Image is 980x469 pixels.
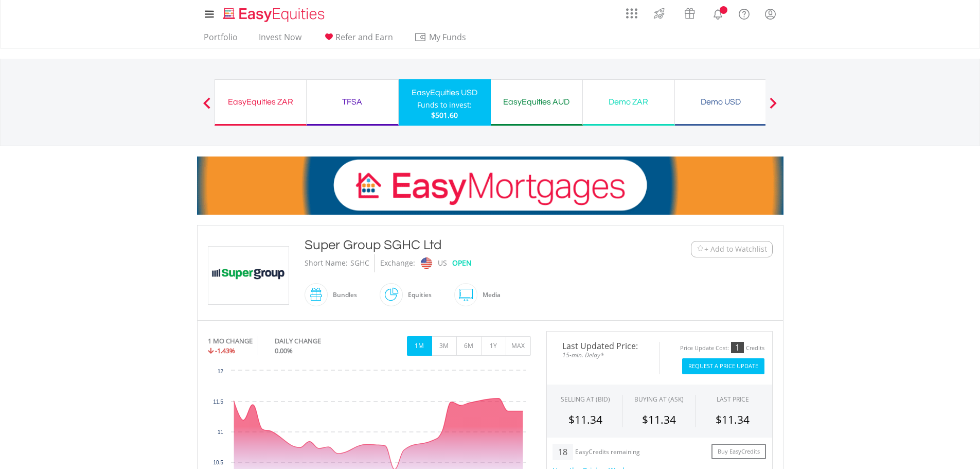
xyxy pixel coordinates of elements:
div: EasyEquities AUD [497,95,576,109]
img: EasyMortage Promotion Banner [197,157,783,215]
button: Next [763,102,783,113]
div: Demo ZAR [589,95,668,109]
span: My Funds [414,30,482,44]
span: Refer and Earn [335,31,393,43]
img: vouchers-v2.svg [681,5,698,22]
div: EasyEquities USD [405,85,485,100]
div: Funds to invest: [417,100,472,110]
img: thrive-v2.svg [651,5,668,22]
div: DAILY CHANGE [275,336,355,346]
img: EasyEquities_Logo.png [221,6,329,23]
button: 1M [407,336,432,356]
span: Last Updated Price: [555,342,652,350]
a: Portfolio [200,32,242,48]
div: Demo USD [681,95,760,109]
button: Request A Price Update [682,358,764,374]
span: + Add to Watchlist [704,244,767,254]
span: $501.60 [431,110,458,120]
text: 12 [217,369,223,374]
div: 1 MO CHANGE [208,336,253,346]
div: LAST PRICE [717,395,749,404]
a: FAQ's and Support [731,3,757,23]
div: SELLING AT (BID) [561,395,610,404]
div: 18 [553,444,573,460]
a: Buy EasyCredits [711,444,766,460]
button: Previous [197,102,217,113]
a: Refer and Earn [318,32,397,48]
img: nasdaq.png [420,257,432,269]
div: Price Update Cost: [680,344,729,352]
div: Media [477,283,501,307]
a: Notifications [705,3,731,23]
div: 1 [731,342,744,353]
div: Exchange: [380,254,415,272]
div: TFSA [313,95,392,109]
div: Super Group SGHC Ltd [305,236,628,254]
img: Watchlist [697,245,704,253]
div: EasyEquities ZAR [221,95,300,109]
span: $11.34 [568,412,602,427]
img: grid-menu-icon.svg [626,8,637,19]
div: Short Name: [305,254,348,272]
div: US [438,254,447,272]
button: 3M [432,336,457,356]
div: OPEN [452,254,472,272]
a: Home page [219,3,329,23]
span: -1.43% [215,346,235,355]
div: Bundles [328,283,357,307]
button: Watchlist + Add to Watchlist [691,241,773,257]
div: Credits [746,344,764,352]
div: Equities [403,283,432,307]
span: $11.34 [716,412,750,427]
text: 10.5 [213,460,223,465]
span: $11.34 [642,412,676,427]
img: EQU.US.SGHC.png [210,247,287,304]
button: MAX [506,336,531,356]
text: 11.5 [213,399,223,405]
div: SGHC [350,254,369,272]
div: EasyCredits remaining [575,448,640,457]
span: 15-min. Delay* [555,350,652,360]
a: Vouchers [674,3,705,22]
text: 11 [217,429,223,435]
span: BUYING AT (ASK) [634,395,684,404]
a: My Profile [757,3,783,25]
a: AppsGrid [619,3,644,19]
a: Invest Now [255,32,306,48]
button: 1Y [481,336,506,356]
span: 0.00% [275,346,293,355]
button: 6M [456,336,482,356]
